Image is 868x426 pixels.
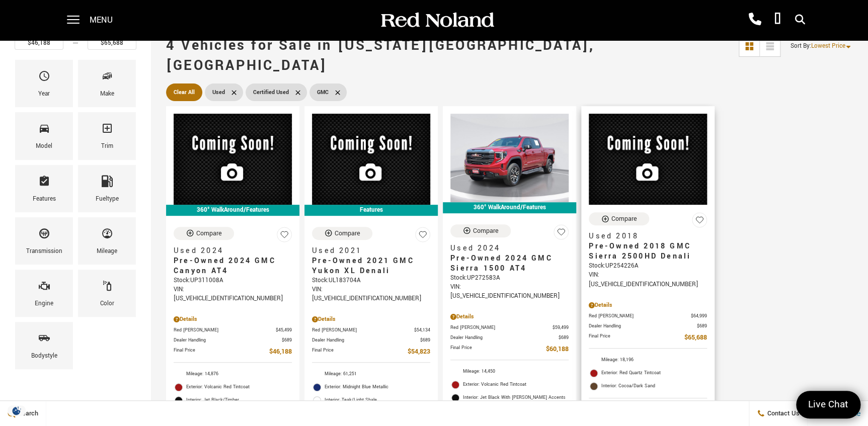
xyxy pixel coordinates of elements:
[473,226,499,235] div: Compare
[450,365,569,378] li: Mileage: 14,450
[553,324,569,331] span: $59,499
[601,381,707,391] span: Interior: Cocoa/Dark Sand
[312,315,430,324] div: Pricing Details - Pre-Owned 2021 GMC Yukon XL Denali With Navigation & 4WD
[691,312,707,320] span: $64,999
[100,298,114,309] div: Color
[196,229,222,238] div: Compare
[589,231,707,262] a: Used 2018Pre-Owned 2018 GMC Sierra 2500HD Denali
[450,224,511,237] button: Compare Vehicle
[33,194,56,205] div: Features
[38,89,50,100] div: Year
[212,86,225,99] span: Used
[174,285,292,303] div: VIN: [US_VEHICLE_IDENTIFICATION_NUMBER]
[36,141,52,152] div: Model
[174,326,292,334] a: Red [PERSON_NAME] $45,499
[589,312,691,320] span: Red [PERSON_NAME]
[450,344,546,355] span: Final Price
[174,315,292,324] div: Pricing Details - Pre-Owned 2024 GMC Canyon AT4 With Navigation & 4WD
[450,243,561,253] span: Used 2024
[15,37,63,50] input: Minimum
[15,322,73,369] div: BodystyleBodystyle
[101,141,113,152] div: Trim
[589,332,684,343] span: Final Price
[312,227,372,240] button: Compare Vehicle
[312,347,430,357] a: Final Price $54,823
[186,395,292,405] span: Interior: Jet Black/Timber
[166,205,299,216] div: 360° WalkAround/Features
[38,277,50,298] span: Engine
[174,246,292,276] a: Used 2024Pre-Owned 2024 GMC Canyon AT4
[15,112,73,159] div: ModelModel
[78,112,136,159] div: TrimTrim
[26,246,62,257] div: Transmission
[589,231,699,241] span: Used 2018
[325,395,430,405] span: Interior: Teak/Light Shale
[559,334,569,342] span: $689
[31,351,57,362] div: Bodystyle
[269,347,292,357] span: $46,188
[312,347,408,357] span: Final Price
[803,398,853,411] span: Live Chat
[174,256,284,276] span: Pre-Owned 2024 GMC Canyon AT4
[38,329,50,351] span: Bodystyle
[312,114,430,205] img: 2021 GMC Yukon XL Denali
[589,312,707,320] a: Red [PERSON_NAME] $64,999
[35,298,53,309] div: Engine
[450,274,569,283] div: Stock : UP272583A
[554,224,569,244] button: Save Vehicle
[450,334,569,342] a: Dealer Handling $689
[101,277,113,298] span: Color
[450,334,559,342] span: Dealer Handling
[811,42,845,50] span: Lowest Price
[312,256,423,276] span: Pre-Owned 2021 GMC Yukon XL Denali
[312,368,430,381] li: Mileage: 61,251
[78,165,136,212] div: FueltypeFueltype
[97,246,117,257] div: Mileage
[546,344,569,355] span: $60,188
[317,86,329,99] span: GMC
[38,225,50,246] span: Transmission
[697,322,707,330] span: $689
[38,67,50,89] span: Year
[601,368,707,378] span: Exterior: Red Quartz Tintcoat
[312,285,430,303] div: VIN: [US_VEHICLE_IDENTIFICATION_NUMBER]
[450,324,569,331] a: Red [PERSON_NAME] $59,499
[5,405,28,416] section: Click to Open Cookie Consent Modal
[38,173,50,194] span: Features
[589,114,707,205] img: 2018 GMC Sierra 2500HD Denali
[96,194,119,205] div: Fueltype
[684,332,707,343] span: $65,688
[5,405,28,416] img: Opt-Out Icon
[408,347,430,357] span: $54,823
[765,409,800,418] span: Contact Us
[415,227,430,246] button: Save Vehicle
[443,202,576,213] div: 360° WalkAround/Features
[589,322,697,330] span: Dealer Handling
[589,301,707,310] div: Pricing Details - Pre-Owned 2018 GMC Sierra 2500HD Denali With Navigation & 4WD
[450,114,569,202] img: 2024 GMC Sierra 1500 AT4
[101,173,113,194] span: Fueltype
[589,322,707,330] a: Dealer Handling $689
[186,382,292,392] span: Exterior: Volcanic Red Tintcoat
[277,227,292,246] button: Save Vehicle
[325,382,430,392] span: Exterior: Midnight Blue Metallic
[174,336,292,344] a: Dealer Handling $689
[101,67,113,89] span: Make
[796,391,860,418] a: Live Chat
[450,243,569,274] a: Used 2024Pre-Owned 2024 GMC Sierra 1500 AT4
[276,326,292,334] span: $45,499
[174,276,292,285] div: Stock : UP311008A
[463,380,569,390] span: Exterior: Volcanic Red Tintcoat
[379,12,495,29] img: Red Noland Auto Group
[589,212,649,225] button: Compare Vehicle
[38,120,50,141] span: Model
[312,246,430,276] a: Used 2021Pre-Owned 2021 GMC Yukon XL Denali
[174,86,195,99] span: Clear All
[312,246,423,256] span: Used 2021
[282,336,292,344] span: $689
[174,347,292,357] a: Final Price $46,188
[335,229,360,238] div: Compare
[174,368,292,381] li: Mileage: 14,876
[101,120,113,141] span: Trim
[312,326,430,334] a: Red [PERSON_NAME] $54,134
